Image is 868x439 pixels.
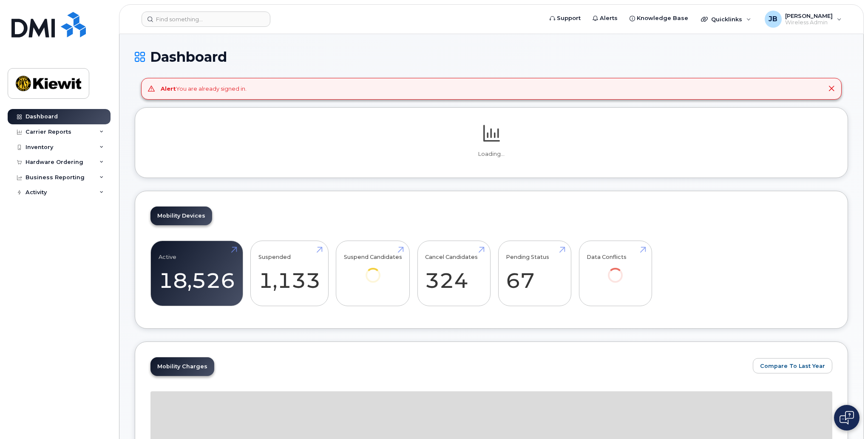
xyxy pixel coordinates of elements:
[840,411,854,425] img: Open chat
[150,207,212,225] a: Mobility Devices
[161,85,176,92] strong: Alert
[506,245,563,301] a: Pending Status 67
[760,362,825,370] span: Compare To Last Year
[135,49,848,64] h1: Dashboard
[587,245,644,294] a: Data Conflicts
[150,357,214,376] a: Mobility Charges
[425,245,482,301] a: Cancel Candidates 324
[344,245,402,294] a: Suspend Candidates
[159,245,235,301] a: Active 18,526
[258,245,321,301] a: Suspended 1,133
[150,150,832,158] p: Loading...
[161,85,247,93] div: You are already signed in.
[753,358,832,373] button: Compare To Last Year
